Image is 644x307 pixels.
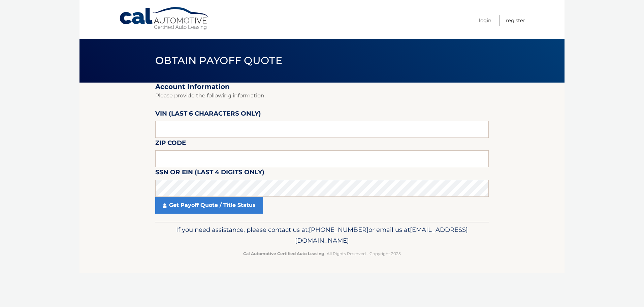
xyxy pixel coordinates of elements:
label: SSN or EIN (last 4 digits only) [155,167,264,180]
h2: Account Information [155,83,489,91]
p: Please provide the following information. [155,91,489,100]
p: - All Rights Reserved - Copyright 2025 [160,250,484,257]
label: Zip Code [155,138,186,150]
a: Get Payoff Quote / Title Status [155,197,263,214]
strong: Cal Automotive Certified Auto Leasing [243,251,324,256]
a: Register [506,15,525,26]
span: Obtain Payoff Quote [155,54,282,67]
p: If you need assistance, please contact us at: or email us at [160,224,484,246]
a: Login [479,15,491,26]
span: [PHONE_NUMBER] [309,226,368,234]
a: Cal Automotive [119,7,210,31]
label: VIN (last 6 characters only) [155,109,261,121]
